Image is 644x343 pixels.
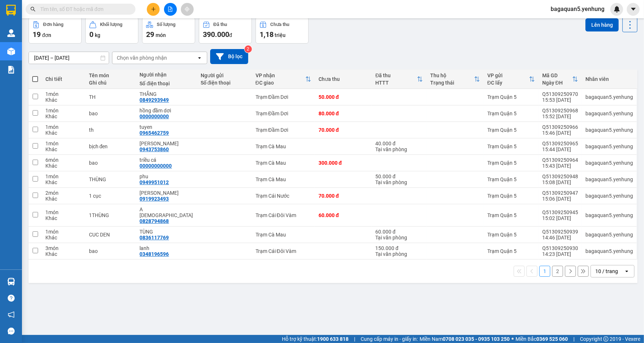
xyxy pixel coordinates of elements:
div: bagaquan5.yenhung [585,160,633,166]
div: Mã GD [542,72,572,78]
button: aim [181,3,194,16]
div: Trạm Quận 5 [487,127,535,133]
div: 60.000 đ [375,229,423,235]
div: 1 món [45,229,82,235]
div: Chọn văn phòng nhận [117,54,167,61]
div: 0965462759 [140,130,169,136]
div: Trạm Quận 5 [487,143,535,149]
div: 50.000 đ [375,174,423,179]
div: 15:02 [DATE] [542,215,578,221]
div: 15:08 [DATE] [542,179,578,185]
span: 29 [146,30,154,39]
div: Đơn hàng [43,22,63,27]
div: Khác [45,196,82,202]
button: Đơn hàng19đơn [29,17,82,44]
div: Tại văn phòng [375,179,423,185]
div: 15:44 [DATE] [542,146,578,152]
img: solution-icon [7,66,15,74]
span: notification [8,311,15,318]
div: bịch đen [89,143,133,149]
button: Số lượng29món [142,17,195,44]
div: bao [89,248,133,254]
div: THẮNG [140,91,193,97]
th: Toggle SortBy [372,70,427,89]
div: A HỮU [140,206,193,218]
button: plus [147,3,160,16]
div: Trạm Đầm Dơi [256,127,311,133]
button: Lên hàng [585,18,619,31]
div: Trạm Đầm Dơi [48,6,111,24]
div: Q51309250970 [542,91,578,97]
img: warehouse-icon [7,29,15,37]
span: Cung cấp máy in - giấy in: [361,335,418,343]
div: 0849293949 [140,97,169,103]
div: Trạm Quận 5 [487,94,535,100]
span: món [156,32,166,38]
div: bagaquan5.yenhung [585,212,633,218]
span: search [30,7,36,12]
sup: 2 [245,45,252,53]
div: Q51309250964 [542,157,578,163]
div: 1THÙNG [89,212,133,218]
div: ĐC giao [256,80,305,86]
div: TH [89,94,133,100]
div: 15:46 [DATE] [542,130,578,136]
div: Trạm Đầm Dơi [256,111,311,116]
button: Chưa thu1,18 triệu [256,17,309,44]
div: 0949951012 [140,179,169,185]
span: Miền Bắc [515,335,568,343]
div: phu [140,174,193,179]
div: Trạm Quận 5 [487,248,535,254]
div: Chi tiết [45,76,82,82]
div: Trạm Cái Đôi Vàm [256,248,311,254]
div: tuyen [140,124,193,130]
div: Số lượng [157,22,175,27]
span: 1,18 [260,30,273,39]
div: Tại văn phòng [375,235,423,241]
div: VP gửi [487,72,529,78]
div: 70.000 đ [319,193,368,199]
div: Tên món [89,72,133,78]
div: 15:52 [DATE] [542,113,578,119]
div: Trạm Cà Mau [256,143,311,149]
div: 0828794868 [140,218,169,224]
span: question-circle [8,295,15,302]
div: 15:06 [DATE] [542,196,578,202]
div: Q51309250930 [542,245,578,251]
span: file-add [168,7,173,12]
div: 50.000 đ [319,94,368,100]
div: THẮNG [48,24,111,33]
div: 14:23 [DATE] [542,251,578,257]
div: 15:53 [DATE] [542,97,578,103]
div: bagaquan5.yenhung [585,176,633,182]
div: bao [89,111,133,116]
div: Tại văn phòng [375,146,423,152]
div: THÙNG [89,176,133,182]
div: 0348196596 [140,251,169,257]
img: warehouse-icon [7,278,15,286]
span: CC : [46,49,57,57]
div: Q51309250945 [542,209,578,215]
img: icon-new-feature [614,6,620,12]
div: Trạm Cà Mau [256,232,311,238]
div: 1 món [45,209,82,215]
span: 390.000 [203,30,229,39]
div: hồng đầm dơi [140,108,193,113]
div: bagaquan5.yenhung [585,111,633,116]
div: 1 món [45,124,82,130]
div: Ghi chú [89,80,133,86]
div: 0000000000 [140,113,169,119]
div: 3 món [45,245,82,251]
div: Chưa thu [270,22,289,27]
span: kg [95,32,100,38]
div: 2 món [45,190,82,196]
strong: 0369 525 060 [536,336,568,342]
button: Đã thu390.000đ [199,17,252,44]
div: triều cá [140,157,193,163]
div: Trạm Quận 5 [487,111,535,116]
button: 2 [552,266,563,277]
div: Trạm Quận 5 [487,212,535,218]
div: Trạm Cà Mau [256,176,311,182]
div: VP nhận [256,72,305,78]
div: 40.000 đ [375,141,423,146]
